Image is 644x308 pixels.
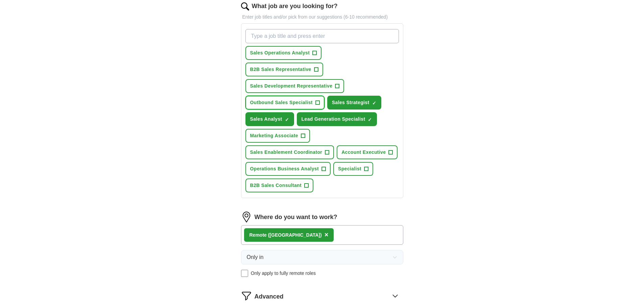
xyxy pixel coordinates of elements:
img: search.png [241,2,249,10]
span: ✓ [372,100,376,106]
label: What job are you looking for? [252,2,338,11]
img: filter [241,290,252,301]
span: Advanced [255,292,284,301]
span: Specialist [338,165,361,172]
span: Operations Business Analyst [250,165,319,172]
span: Sales Operations Analyst [250,49,310,56]
img: location.png [241,212,252,222]
div: Remote ([GEOGRAPHIC_DATA]) [249,232,322,239]
span: B2B Sales Consultant [250,182,302,189]
span: B2B Sales Representative [250,66,311,73]
span: ✓ [368,117,372,122]
button: Only in [241,250,403,264]
button: × [325,230,329,240]
button: B2B Sales Consultant [245,179,313,192]
span: Only apply to fully remote roles [251,270,316,277]
span: Outbound Sales Specialist [250,99,313,106]
p: Enter job titles and/or pick from our suggestions (6-10 recommended) [241,14,403,21]
span: Marketing Associate [250,132,298,139]
span: Sales Development Representative [250,82,333,90]
button: Sales Strategist✓ [327,96,381,110]
span: Account Executive [341,149,386,156]
button: Sales Analyst✓ [245,112,294,126]
button: Operations Business Analyst [245,162,331,176]
button: Lead Generation Specialist✓ [297,112,377,126]
button: Sales Enablement Coordinator [245,145,334,159]
label: Where do you want to work? [255,213,337,222]
span: × [325,231,329,238]
button: Sales Development Representative [245,79,344,93]
input: Type a job title and press enter [245,29,399,43]
span: Sales Strategist [332,99,369,106]
span: Sales Analyst [250,116,282,123]
span: Sales Enablement Coordinator [250,149,323,156]
span: Lead Generation Specialist [302,116,365,123]
button: Specialist [333,162,373,176]
button: Marketing Associate [245,129,310,143]
button: Sales Operations Analyst [245,46,322,60]
button: B2B Sales Representative [245,63,323,76]
input: Only apply to fully remote roles [241,270,248,277]
button: Account Executive [337,145,398,159]
button: Outbound Sales Specialist [245,96,325,110]
span: Only in [247,253,264,261]
span: ✓ [285,117,289,122]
